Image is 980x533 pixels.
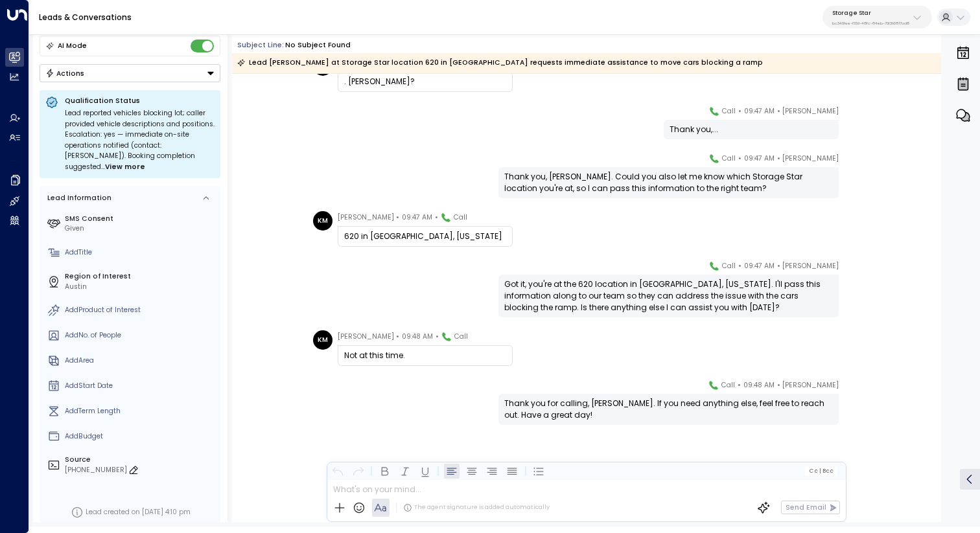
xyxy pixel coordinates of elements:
div: AddArea [65,356,216,366]
div: The agent signature is added automatically [403,503,550,512]
div: Lead created on [DATE] 4:10 pm [86,507,191,517]
span: Call [454,330,468,343]
span: [PERSON_NAME] [338,211,394,224]
span: [PERSON_NAME] [338,330,394,343]
div: 620 in [GEOGRAPHIC_DATA], [US_STATE] [344,231,506,242]
label: SMS Consent [65,214,216,224]
button: Undo [330,463,345,479]
span: [PERSON_NAME] [782,260,839,273]
span: Cc Bcc [809,468,834,474]
div: Thank you,... [670,124,833,135]
div: Got it, you're at the 620 location in [GEOGRAPHIC_DATA], [US_STATE]. I'll pass this information a... [504,278,833,313]
div: Lead [PERSON_NAME] at Storage Star location 620 in [GEOGRAPHIC_DATA] requests immediate assistanc... [237,56,763,69]
div: Lead Information [44,193,111,203]
img: 120_headshot.jpg [844,379,863,398]
span: • [777,105,780,118]
label: Source [65,455,216,465]
div: Actions [45,69,85,78]
div: Thank you, [PERSON_NAME]. Could you also let me know which Storage Star location you're at, so I ... [504,171,833,194]
span: • [777,379,780,392]
span: Call [722,260,736,273]
div: KM [313,330,332,350]
div: No subject found [285,40,351,51]
span: • [738,379,741,392]
span: 09:48 AM [743,379,775,392]
img: 120_headshot.jpg [844,260,863,279]
span: Call [722,152,736,165]
span: View more [105,162,145,173]
span: • [777,152,780,165]
button: Storage Starbc340fee-f559-48fc-84eb-70f3f6817ad8 [822,6,932,28]
div: AddStart Date [65,381,216,391]
span: 09:47 AM [744,152,775,165]
a: Leads & Conversations [39,12,132,23]
span: Call [454,211,467,224]
span: Call [721,379,735,392]
div: AddBudget [65,431,216,442]
span: • [396,330,399,343]
div: [PHONE_NUMBER] [65,465,216,475]
p: bc340fee-f559-48fc-84eb-70f3f6817ad8 [832,21,909,26]
div: Not at this time. [344,350,506,361]
img: 120_headshot.jpg [844,152,863,172]
label: Region of Interest [65,271,216,282]
div: . [PERSON_NAME]? [344,76,506,87]
p: Storage Star [832,9,909,17]
button: Cc|Bcc [805,466,837,475]
span: [PERSON_NAME] [782,379,839,392]
span: 09:47 AM [744,260,775,273]
div: AddNo. of People [65,330,216,341]
span: • [435,211,438,224]
img: 120_headshot.jpg [844,105,863,124]
div: Given [65,223,216,234]
div: Thank you for calling, [PERSON_NAME]. If you need anything else, feel free to reach out. Have a g... [504,398,833,421]
span: | [819,468,821,474]
p: Qualification Status [65,96,215,106]
div: AddProduct of Interest [65,305,216,315]
span: Call [722,105,736,118]
span: • [738,105,741,118]
span: [PERSON_NAME] [782,152,839,165]
div: KM [313,211,332,231]
span: Subject Line: [237,40,284,50]
div: Button group with a nested menu [40,64,220,82]
span: 09:48 AM [402,330,433,343]
span: [PERSON_NAME] [782,105,839,118]
span: • [738,260,741,273]
span: 09:47 AM [402,211,432,224]
span: 09:47 AM [744,105,775,118]
button: Actions [40,64,220,82]
div: AI Mode [58,40,87,52]
span: • [396,211,399,224]
span: • [777,260,780,273]
div: AddTerm Length [65,406,216,416]
div: Lead reported vehicles blocking lot; caller provided vehicle descriptions and positions. Escalati... [65,108,215,172]
span: • [436,330,439,343]
span: • [738,152,741,165]
div: AddTitle [65,247,216,258]
div: Austin [65,282,216,292]
button: Redo [350,463,366,479]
